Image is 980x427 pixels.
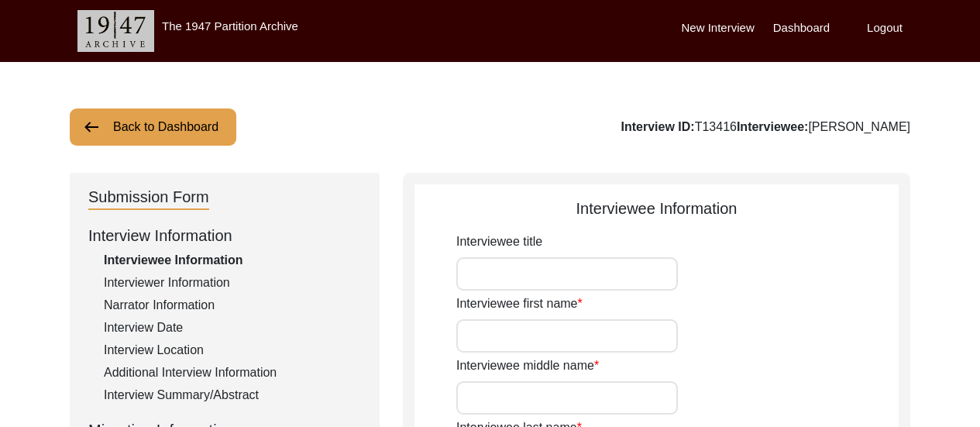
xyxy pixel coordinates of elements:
div: Interview Summary/Abstract [104,386,361,405]
label: Interviewee first name [456,294,583,313]
label: Logout [867,19,903,37]
div: Interview Information [88,224,361,247]
div: Narrator Information [104,296,361,315]
img: arrow-left.png [82,118,101,136]
label: The 1947 Partition Archive [162,19,298,33]
div: T13416 [PERSON_NAME] [621,118,910,136]
b: Interview ID: [621,120,695,133]
label: Dashboard [773,19,830,37]
div: Interview Location [104,341,361,360]
div: Interview Date [104,319,361,337]
label: New Interview [682,19,755,37]
label: Interviewee title [456,232,542,251]
div: Interviewee Information [414,197,899,220]
label: Interviewee middle name [456,356,599,375]
img: header-logo.png [77,10,154,52]
div: Interviewer Information [104,274,361,292]
b: Interviewee: [737,120,808,133]
div: Additional Interview Information [104,363,361,382]
div: Interviewee Information [104,251,361,270]
div: Submission Form [88,185,209,210]
button: Back to Dashboard [70,108,236,146]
